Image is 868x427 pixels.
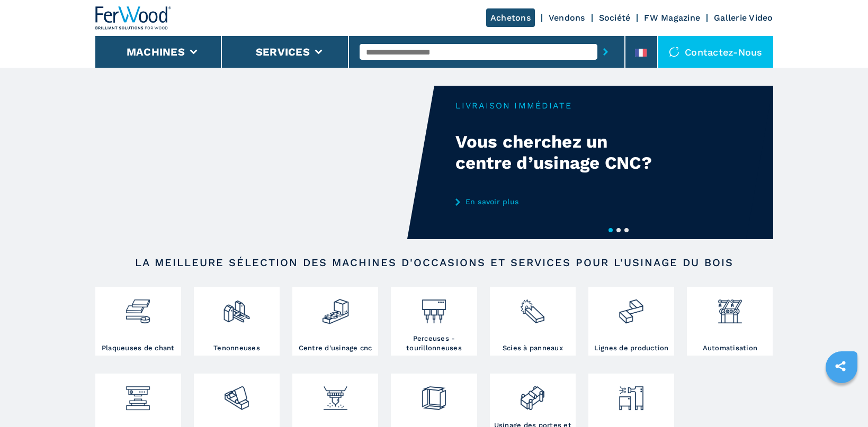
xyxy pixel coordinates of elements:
img: montaggio_imballaggio_2.png [420,376,448,412]
img: foratrici_inseritrici_2.png [420,289,448,325]
a: Lignes de production [588,287,674,356]
img: aspirazione_1.png [617,376,645,412]
a: Scies à panneaux [490,287,576,356]
a: Centre d'usinage cnc [292,287,378,356]
video: Your browser does not support the video tag. [95,86,434,239]
a: Plaqueuses de chant [95,287,181,356]
h3: Automatisation [703,343,758,353]
div: Contactez-nous [658,36,773,68]
a: Vendons [549,13,585,23]
img: squadratrici_2.png [222,289,250,325]
img: automazione.png [716,289,744,325]
img: lavorazione_porte_finestre_2.png [518,376,547,412]
img: levigatrici_2.png [222,376,250,412]
a: Tenonneuses [194,287,280,356]
img: Ferwood [95,6,172,30]
img: bordatrici_1.png [124,289,152,325]
img: sezionatrici_2.png [518,289,547,325]
a: Perceuses - tourillonneuses [391,287,477,356]
img: verniciatura_1.png [321,376,350,412]
a: sharethis [827,353,854,379]
button: 1 [609,228,613,232]
a: Achetons [486,8,535,27]
a: FW Magazine [644,13,700,23]
a: Gallerie Video [714,13,773,23]
button: Services [256,46,310,58]
img: Contactez-nous [669,47,679,57]
h2: LA MEILLEURE SÉLECTION DES MACHINES D'OCCASIONS ET SERVICES POUR L'USINAGE DU BOIS [129,256,739,269]
h3: Tenonneuses [213,343,260,353]
a: Automatisation [687,287,773,356]
h3: Scies à panneaux [503,343,563,353]
h3: Centre d'usinage cnc [299,343,372,353]
button: 3 [624,228,629,232]
img: centro_di_lavoro_cnc_2.png [321,289,350,325]
h3: Perceuses - tourillonneuses [393,334,474,353]
a: Société [599,13,631,23]
a: En savoir plus [455,197,663,206]
h3: Plaqueuses de chant [102,343,175,353]
button: 2 [616,228,621,232]
button: Machines [127,46,185,58]
img: linee_di_produzione_2.png [617,289,645,325]
img: pressa-strettoia.png [124,376,152,412]
button: submit-button [597,40,614,64]
h3: Lignes de production [594,343,669,353]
